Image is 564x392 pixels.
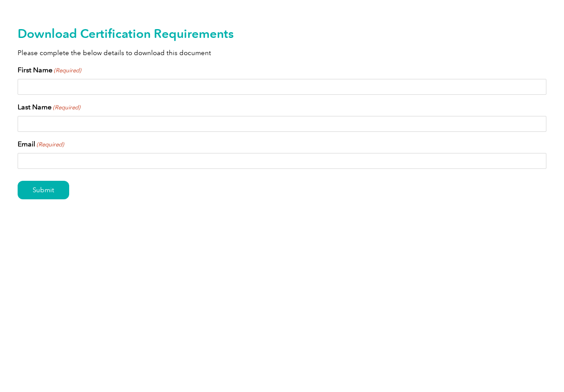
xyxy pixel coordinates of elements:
[18,102,80,112] label: Last Name
[36,140,64,149] span: (Required)
[18,26,546,41] h2: Download Certification Requirements
[52,103,81,112] span: (Required)
[18,65,81,75] label: First Name
[18,181,69,199] input: Submit
[18,139,64,149] label: Email
[53,66,82,75] span: (Required)
[18,48,546,58] p: Please complete the below details to download this document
